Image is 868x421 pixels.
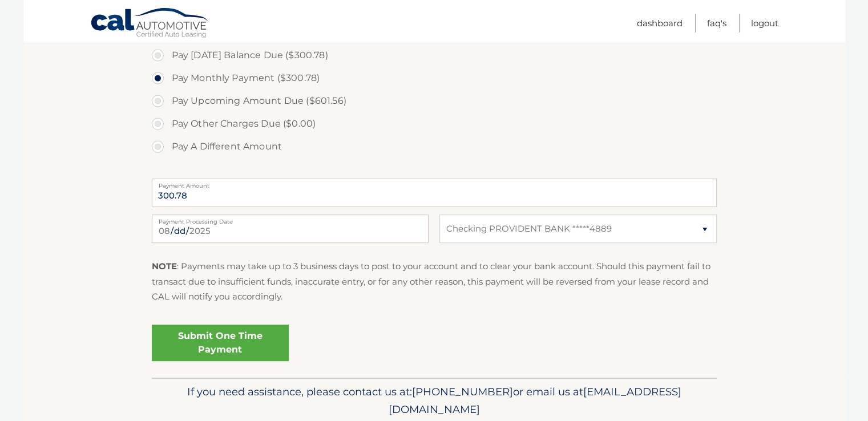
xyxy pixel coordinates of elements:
label: Payment Processing Date [152,214,429,224]
a: Submit One Time Payment [152,325,289,361]
input: Payment Amount [152,179,717,207]
label: Pay A Different Amount [152,135,717,158]
a: Cal Automotive [90,7,210,41]
p: : Payments may take up to 3 business days to post to your account and to clear your bank account.... [152,259,717,304]
label: Pay [DATE] Balance Due ($300.78) [152,44,717,67]
p: If you need assistance, please contact us at: or email us at [159,383,709,419]
label: Pay Upcoming Amount Due ($601.56) [152,90,717,112]
a: Dashboard [637,14,683,33]
strong: NOTE [152,261,177,272]
span: [PHONE_NUMBER] [412,385,513,398]
input: Payment Date [152,214,429,243]
label: Pay Monthly Payment ($300.78) [152,67,717,90]
a: Logout [751,14,778,33]
label: Pay Other Charges Due ($0.00) [152,112,717,135]
label: Payment Amount [152,179,717,188]
a: FAQ's [707,14,726,33]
